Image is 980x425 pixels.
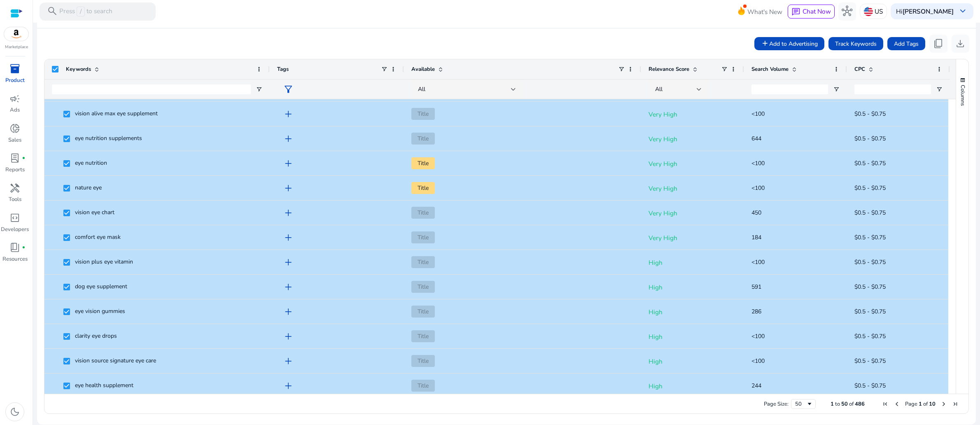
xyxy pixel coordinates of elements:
span: Title [411,231,435,243]
span: Relevance Score [649,65,689,73]
span: Title [411,281,435,293]
div: Next Page [940,401,947,407]
p: Developers [1,226,29,234]
span: of [849,400,854,408]
span: $0.5 - $0.75 [854,357,886,365]
span: Search Volume [751,65,789,73]
span: clarity eye drops [75,332,117,340]
span: add [283,306,294,317]
span: filter_alt [283,84,294,95]
p: Tools [9,196,21,204]
span: search [47,6,58,16]
span: fiber_manual_record [22,156,26,160]
span: $0.5 - $0.75 [854,258,886,266]
span: of [923,400,928,408]
span: add [283,133,294,144]
span: <100 [751,159,765,167]
span: Add Tags [894,40,919,48]
span: Add to Advertising [769,40,818,48]
span: Available [411,65,435,73]
span: Keywords [66,65,91,73]
span: Page [905,400,917,408]
input: CPC Filter Input [854,84,931,94]
span: 50 [841,400,848,408]
span: chat [791,7,800,16]
span: Title [411,157,435,169]
span: vision eye chart [75,208,114,216]
p: Very High [649,229,737,246]
p: High [649,304,737,320]
span: dark_mode [9,406,20,417]
p: Press to search [59,7,112,16]
span: $0.5 - $0.75 [854,283,886,291]
span: dog eye supplement [75,283,127,290]
span: $0.5 - $0.75 [854,382,886,390]
span: donut_small [9,123,20,134]
div: Page Size [791,399,816,409]
span: 10 [929,400,936,408]
span: What's New [747,5,782,19]
p: Very High [649,180,737,197]
span: to [835,400,840,408]
span: inventory_2 [9,63,20,74]
div: 50 [795,400,806,408]
button: download [952,35,970,53]
span: content_copy [933,38,944,49]
span: add [283,356,294,367]
span: All [655,85,663,93]
p: High [649,353,737,370]
span: nature eye [75,184,102,191]
button: chatChat Now [788,5,834,19]
span: $0.5 - $0.75 [854,234,886,241]
input: Search Volume Filter Input [751,84,828,94]
span: 486 [855,400,865,408]
button: Open Filter Menu [833,86,840,93]
span: Title [411,133,435,145]
span: Title [411,306,435,318]
b: [PERSON_NAME] [903,7,954,16]
mat-icon: add [761,40,769,48]
input: Keywords Filter Input [52,84,251,94]
p: Very High [649,205,737,222]
span: Chat Now [803,7,831,16]
span: Title [411,355,435,367]
span: keyboard_arrow_down [957,6,968,16]
p: Ads [10,106,20,114]
span: $0.5 - $0.75 [854,184,886,192]
span: add [283,381,294,391]
span: eye nutrition [75,159,107,167]
span: 184 [751,234,761,241]
p: Very High [649,106,737,123]
span: All [418,85,425,93]
span: hub [842,6,852,16]
span: $0.5 - $0.75 [854,308,886,315]
span: 244 [751,382,761,390]
span: 591 [751,283,761,291]
span: comfort eye mask [75,233,121,241]
img: us.svg [864,7,873,16]
span: Title [411,182,435,194]
span: add [283,158,294,169]
span: 450 [751,209,761,217]
span: vision alive max eye supplement [75,110,158,117]
p: High [649,378,737,395]
span: Title [411,256,435,268]
span: eye nutrition supplements [75,134,142,142]
span: Columns [959,85,966,106]
span: <100 [751,357,765,365]
span: add [283,282,294,292]
span: <100 [751,110,765,118]
span: add [283,232,294,243]
span: $0.5 - $0.75 [854,110,886,118]
img: amazon.svg [4,27,29,41]
span: vision plus eye vitamin [75,258,133,266]
span: add [283,183,294,194]
span: 1 [919,400,922,408]
span: handyman [9,183,20,194]
span: add [283,257,294,268]
p: High [649,279,737,296]
p: Very High [649,155,737,172]
span: vision source signature eye care [75,357,156,364]
button: Track Keywords [828,37,883,50]
span: Title [411,330,435,342]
